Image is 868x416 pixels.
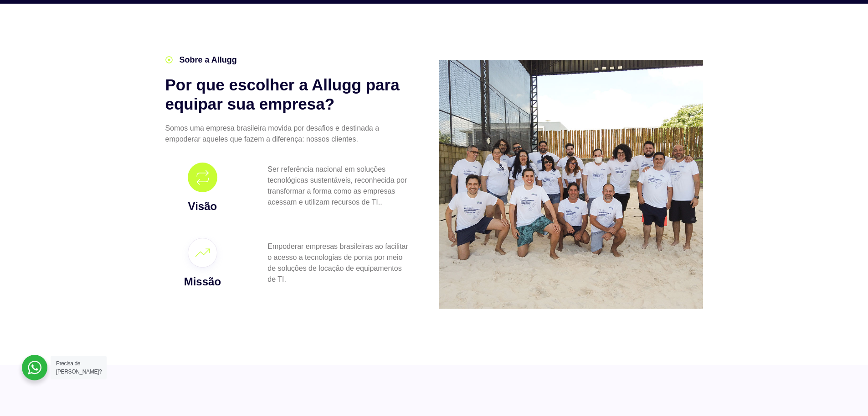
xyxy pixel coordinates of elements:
span: Precisa de [PERSON_NAME]? [56,360,102,375]
div: Widget de chat [822,372,868,416]
iframe: Chat Widget [822,372,868,416]
p: Somos uma empresa brasileira movida por desafios e destinada a empoderar aqueles que fazem a dife... [165,123,411,145]
span: . [380,198,382,206]
h2: Por que escolher a Allugg para equipar sua empresa? [165,75,411,114]
h3: Missão [168,274,238,290]
span: Sobre a Allugg [177,54,237,66]
span: Ser referência nacional em soluções tecnológicas sustentáveis, reconhecida por transformar a form... [267,165,407,206]
span: Empoderar empresas brasileiras ao facilitar o acesso a tecnologias de ponta por meio de soluções ... [267,242,408,283]
h3: Visão [168,198,238,215]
